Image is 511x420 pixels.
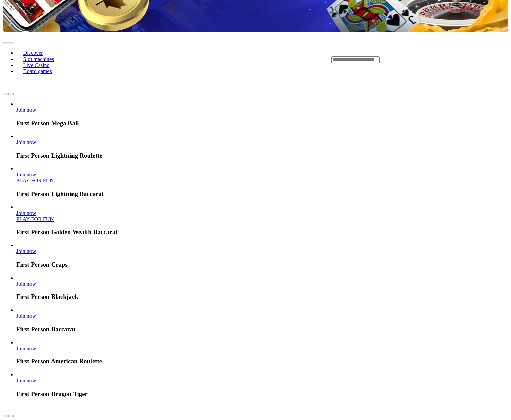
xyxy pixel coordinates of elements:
font: PLAY FOR FUN [16,178,54,183]
font: First Person Craps [16,261,68,268]
font: Join now [16,313,36,319]
nav: Lobby [3,39,318,80]
a: First Person Craps [16,248,36,254]
header: Lobby [3,32,508,86]
a: First Person Baccarat [16,313,36,319]
font: First Person Mega Ball [16,119,79,127]
font: Join now [16,139,36,145]
font: First Person Golden Wealth Baccarat [16,228,118,236]
a: First Person Lightning Baccarat [16,172,36,177]
font: Discover [23,50,43,56]
font: First Person American Roulette [16,358,102,365]
a: First Person Golden Wealth Baccarat [16,210,36,216]
a: First Person Lightning Roulette [16,139,36,145]
font: Join now [16,378,36,383]
font: First Person Lightning Baccarat [16,190,104,197]
a: First Person Mega Ball [16,107,36,113]
font: Slot machines [23,56,54,62]
a: First Person Golden Wealth Baccarat [16,216,54,222]
font: Board games [23,68,52,74]
a: First Person Lightning Baccarat [16,178,54,183]
button: previous slide [3,415,8,417]
a: Slot machines [16,54,61,64]
font: Join now [16,248,36,254]
font: Join now [16,281,36,287]
a: Live Casino [16,60,57,70]
font: Join now [16,210,36,216]
font: Join now [16,107,36,113]
a: Discover [16,48,50,58]
a: First Person Dragon Tiger [16,378,36,383]
a: First Person American Roulette [16,346,36,351]
button: next slide [8,93,14,95]
button: previous slide [3,93,8,95]
font: Live Casino [23,62,50,68]
font: First Person Blackjack [16,293,78,300]
font: PLAY FOR FUN [16,216,54,222]
a: Board games [16,66,59,76]
font: First Person Dragon Tiger [16,390,88,397]
button: previous slide [3,42,8,44]
font: First Person Lightning Roulette [16,152,102,159]
input: Search [331,56,380,63]
font: First Person Baccarat [16,326,76,333]
font: Join now [16,346,36,351]
font: Join now [16,172,36,177]
a: First Person Blackjack [16,281,36,287]
button: next slide [8,42,14,44]
button: next slide [8,415,14,417]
